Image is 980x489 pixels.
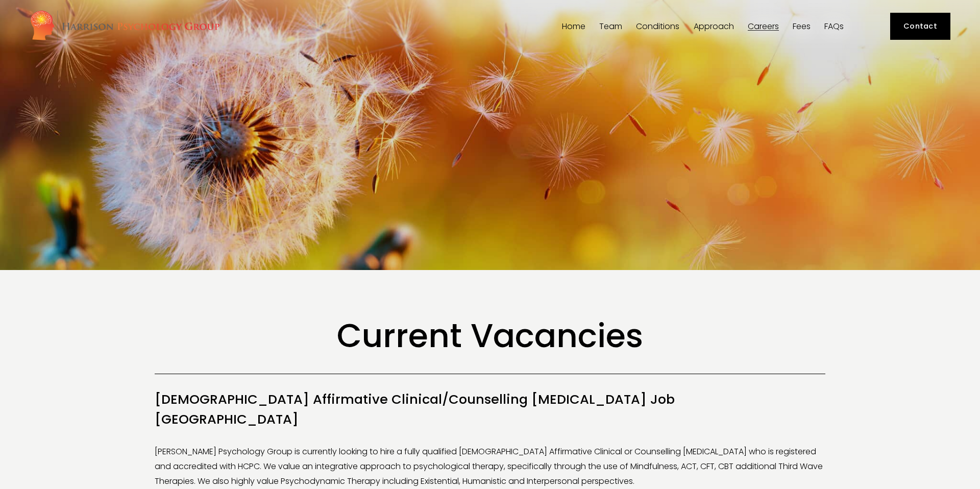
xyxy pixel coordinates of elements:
a: Careers [748,21,779,31]
a: folder dropdown [636,21,679,31]
h1: Current Vacancies [155,316,825,356]
span: Conditions [636,22,679,31]
img: Harrison Psychology Group [30,10,220,43]
a: Contact [890,13,951,40]
a: folder dropdown [694,21,734,31]
a: FAQs [824,21,844,31]
a: folder dropdown [599,21,622,31]
a: Home [562,21,585,31]
span: Team [599,22,622,31]
span: Approach [694,22,734,31]
a: Fees [793,21,811,31]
